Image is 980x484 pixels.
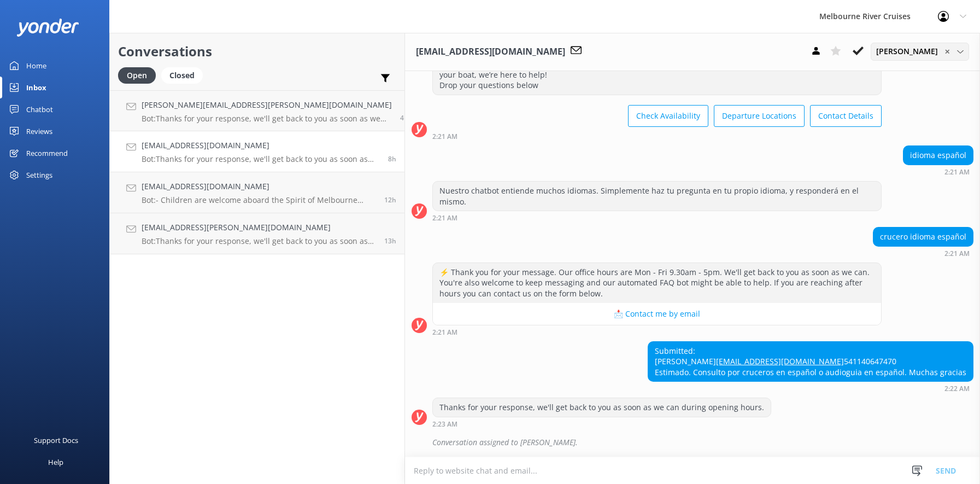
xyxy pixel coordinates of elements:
div: Oct 08 2025 02:21am (UTC +11:00) Australia/Sydney [903,168,973,176]
strong: 2:21 AM [432,329,457,336]
h4: [PERSON_NAME][EMAIL_ADDRESS][PERSON_NAME][DOMAIN_NAME] [142,99,392,111]
p: Bot: Thanks for your response, we'll get back to you as soon as we can during opening hours. [142,114,392,124]
div: Assign User [871,43,969,60]
div: Help [48,451,63,473]
div: Reviews [26,120,52,142]
div: 2025-10-07T22:41:58.978 [412,433,973,452]
a: [EMAIL_ADDRESS][PERSON_NAME][DOMAIN_NAME]Bot:Thanks for your response, we'll get back to you as s... [110,213,404,254]
div: idioma español [903,146,973,165]
h4: [EMAIL_ADDRESS][PERSON_NAME][DOMAIN_NAME] [142,221,376,234]
span: Oct 08 2025 10:15am (UTC +11:00) Australia/Sydney [400,113,414,123]
div: Submitted: [PERSON_NAME] 541140647470 Estimado. Consulto por cruceros en español o audioguia en e... [648,342,973,382]
p: Bot: - Children are welcome aboard the Spirit of Melbourne Dinner Cruise, but they must remain se... [142,195,376,205]
a: [EMAIL_ADDRESS][DOMAIN_NAME]Bot:- Children are welcome aboard the Spirit of Melbourne Dinner Crui... [110,172,404,213]
a: [EMAIL_ADDRESS][DOMAIN_NAME]Bot:Thanks for your response, we'll get back to you as soon as we can... [110,131,404,172]
a: Closed [161,69,208,81]
button: 📩 Contact me by email [433,303,881,325]
strong: 2:21 AM [432,133,457,140]
strong: 2:23 AM [432,421,457,428]
div: Thanks for your response, we'll get back to you as soon as we can during opening hours. [433,398,771,417]
div: Closed [161,67,203,84]
a: Open [118,69,161,81]
div: Support Docs [34,429,78,451]
div: ⚡ Thank you for your message. Our office hours are Mon - Fri 9.30am - 5pm. We'll get back to you ... [433,263,881,303]
strong: 2:21 AM [944,169,970,176]
h4: [EMAIL_ADDRESS][DOMAIN_NAME] [142,180,376,193]
div: Oct 08 2025 02:22am (UTC +11:00) Australia/Sydney [648,384,973,392]
span: [PERSON_NAME] [876,45,944,57]
span: ✕ [944,46,950,57]
strong: 2:22 AM [944,386,970,392]
button: Check Availability [628,105,708,127]
span: Oct 08 2025 02:22am (UTC +11:00) Australia/Sydney [388,154,396,164]
p: Bot: Thanks for your response, we'll get back to you as soon as we can during opening hours. [142,236,376,246]
div: Chatbot [26,98,53,120]
div: Inbox [26,77,46,98]
h2: Conversations [118,41,396,62]
strong: 2:21 AM [432,215,457,221]
strong: 2:21 AM [944,250,970,257]
div: crucero idioma español [873,228,973,246]
h4: [EMAIL_ADDRESS][DOMAIN_NAME] [142,139,380,151]
div: Settings [26,164,52,186]
button: Contact Details [810,105,882,127]
img: yonder-white-logo.png [16,19,79,37]
h3: [EMAIL_ADDRESS][DOMAIN_NAME] [416,45,565,59]
span: Oct 07 2025 10:29pm (UTC +11:00) Australia/Sydney [384,195,396,205]
div: Oct 08 2025 02:21am (UTC +11:00) Australia/Sydney [873,249,973,257]
div: Oct 08 2025 02:21am (UTC +11:00) Australia/Sydney [432,132,882,140]
a: [PERSON_NAME][EMAIL_ADDRESS][PERSON_NAME][DOMAIN_NAME]Bot:Thanks for your response, we'll get bac... [110,90,404,131]
div: Oct 08 2025 02:21am (UTC +11:00) Australia/Sydney [432,328,882,336]
span: Oct 07 2025 09:50pm (UTC +11:00) Australia/Sydney [384,236,396,246]
div: Nuestro chatbot entiende muchos idiomas. Simplemente haz tu pregunta en tu propio idioma, y respo... [433,182,881,211]
div: Recommend [26,142,68,164]
button: Departure Locations [714,105,805,127]
p: Bot: Thanks for your response, we'll get back to you as soon as we can during opening hours. [142,154,380,164]
div: Oct 08 2025 02:23am (UTC +11:00) Australia/Sydney [432,420,771,428]
div: Oct 08 2025 02:21am (UTC +11:00) Australia/Sydney [432,214,882,221]
a: [EMAIL_ADDRESS][DOMAIN_NAME] [716,356,844,366]
div: Open [118,67,156,84]
div: Home [26,55,46,77]
div: Conversation assigned to [PERSON_NAME]. [432,433,973,452]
